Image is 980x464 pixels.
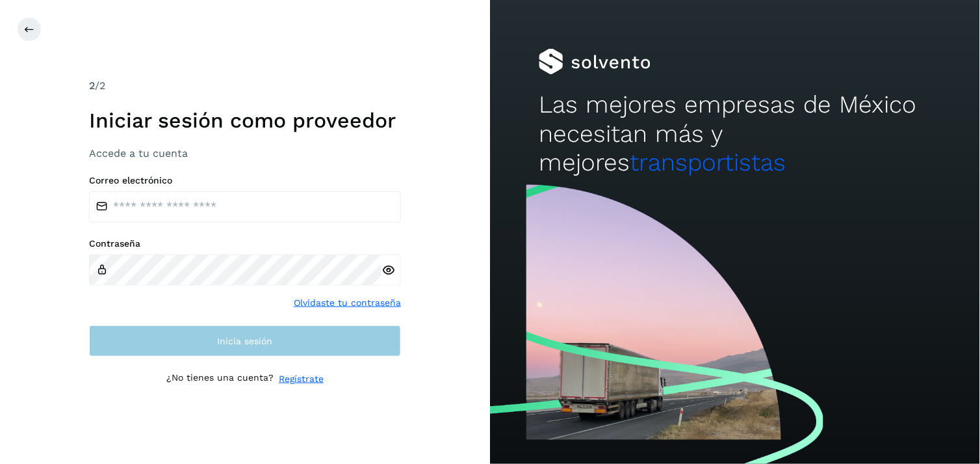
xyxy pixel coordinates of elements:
[89,79,95,92] span: 2
[89,238,401,249] label: Contraseña
[89,175,401,186] label: Correo electrónico
[279,372,324,386] a: Regístrate
[294,296,401,310] a: Olvidaste tu contraseña
[89,147,401,159] h3: Accede a tu cuenta
[539,90,931,177] h2: Las mejores empresas de México necesitan más y mejores
[89,325,401,357] button: Inicia sesión
[89,108,401,133] h1: Iniciar sesión como proveedor
[218,336,273,346] span: Inicia sesión
[630,148,786,176] span: transportistas
[166,372,274,386] p: ¿No tienes una cuenta?
[89,78,401,94] div: /2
